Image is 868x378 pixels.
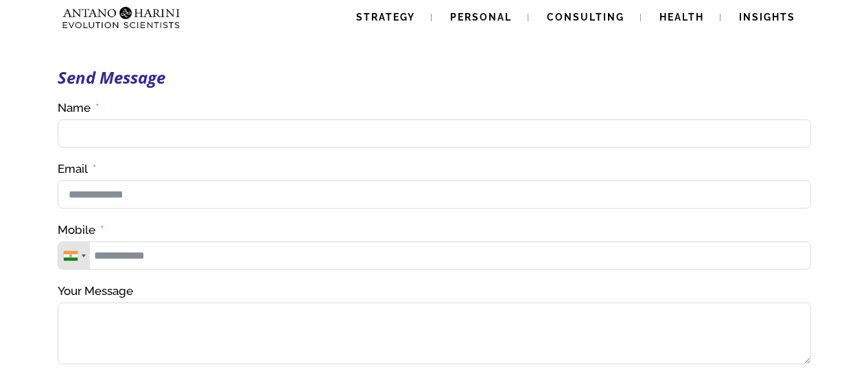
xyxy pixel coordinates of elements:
[356,12,415,23] span: Strategy
[58,283,133,299] label: Your Message
[58,180,811,209] input: Email
[659,12,704,23] span: Health
[58,66,165,88] strong: Send Message
[58,100,99,116] label: Name
[547,12,624,23] span: Consulting
[58,161,97,177] label: Email
[450,12,512,23] span: Personal
[58,242,90,269] div: Telephone country code
[58,222,104,238] label: Mobile
[739,12,795,23] span: Insights
[58,303,811,364] textarea: Your Message
[58,241,811,270] input: Mobile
